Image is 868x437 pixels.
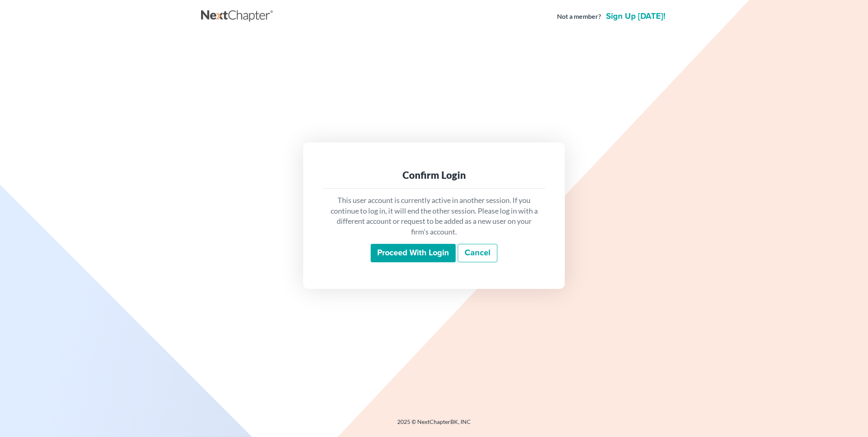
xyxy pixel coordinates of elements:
a: Cancel [458,244,497,263]
input: Proceed with login [371,244,456,263]
p: This user account is currently active in another session. If you continue to log in, it will end ... [329,195,539,237]
div: 2025 © NextChapterBK, INC [201,418,667,432]
div: Confirm Login [329,169,539,182]
a: Sign up [DATE]! [604,12,667,20]
strong: Not a member? [557,12,601,21]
